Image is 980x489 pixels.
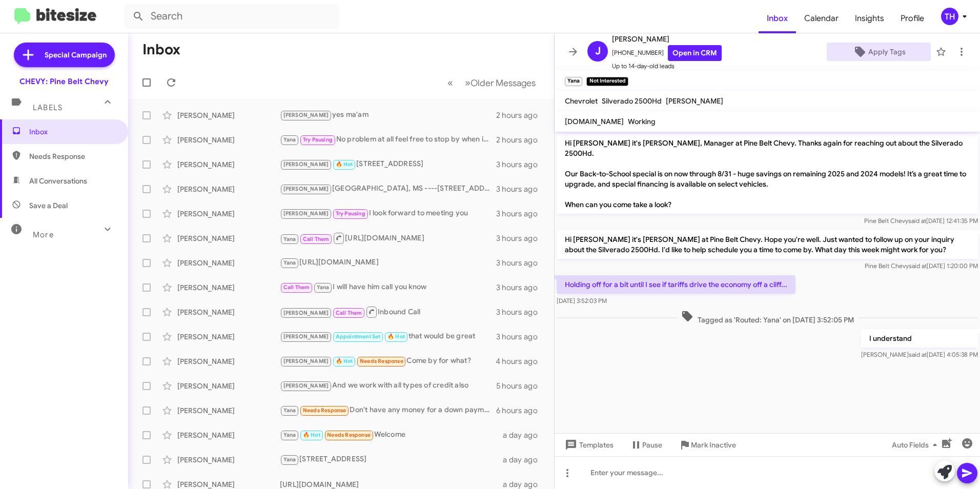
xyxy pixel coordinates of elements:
span: Working [628,117,656,126]
div: [PERSON_NAME] [177,430,280,440]
div: Don't have any money for a down payment and can't have a car note higher than 360.00 a month. Tha... [280,404,496,416]
div: I look forward to meeting you [280,208,496,219]
div: [STREET_ADDRESS] [280,454,503,465]
span: Inbox [759,4,796,33]
a: Special Campaign [14,43,115,67]
div: 3 hours ago [496,282,546,293]
p: Holding off for a bit until I see if tariffs drive the economy off a cliff... [557,275,795,294]
span: Mark Inactive [691,436,736,454]
div: [PERSON_NAME] [177,356,280,366]
div: [PERSON_NAME] [177,405,280,416]
span: » [465,76,471,89]
span: Inbox [29,127,116,137]
div: CHEVY: Pine Belt Chevy [19,76,109,87]
span: Labels [33,103,63,112]
div: And we work with all types of credit also [280,380,496,392]
span: Try Pausing [303,136,333,143]
div: [PERSON_NAME] [177,184,280,194]
div: [PERSON_NAME] [177,332,280,342]
h1: Inbox [142,42,180,58]
a: Open in CRM [668,45,722,61]
div: 2 hours ago [496,110,546,120]
div: [PERSON_NAME] [177,159,280,170]
span: More [33,230,54,239]
span: [PERSON_NAME] [612,33,722,45]
span: 🔥 Hot [303,432,320,438]
div: 3 hours ago [496,258,546,268]
button: Next [459,72,542,93]
span: J [595,43,601,59]
span: 🔥 Hot [336,161,353,168]
span: Pine Belt Chevy [DATE] 1:20:00 PM [865,262,978,270]
span: Needs Response [327,432,371,438]
span: Yana [283,136,296,143]
span: 🔥 Hot [387,333,405,340]
span: Pine Belt Chevy [DATE] 12:41:35 PM [864,217,978,225]
span: Older Messages [471,77,536,89]
div: Come by for what? [280,355,496,367]
div: that would be great [280,331,496,342]
div: [PERSON_NAME] [177,110,280,120]
button: Mark Inactive [670,436,744,454]
span: [DOMAIN_NAME] [565,117,624,126]
button: TH [932,8,969,25]
span: [PERSON_NAME] [283,358,329,364]
button: Previous [441,72,459,93]
button: Templates [555,436,622,454]
div: 3 hours ago [496,159,546,170]
div: [PERSON_NAME] [177,381,280,391]
span: Yana [283,236,296,242]
div: 3 hours ago [496,233,546,243]
div: [STREET_ADDRESS] [280,158,496,170]
span: Call Them [336,310,362,316]
input: Search [124,4,339,29]
div: TH [941,8,958,25]
nav: Page navigation example [442,72,542,93]
span: Yana [317,284,330,291]
span: said at [908,217,926,225]
p: Hi [PERSON_NAME] it's [PERSON_NAME], Manager at Pine Belt Chevy. Thanks again for reaching out ab... [557,134,978,214]
div: [URL][DOMAIN_NAME] [280,232,496,244]
div: a day ago [503,430,546,440]
span: Templates [563,436,614,454]
span: [PERSON_NAME] [DATE] 4:05:38 PM [861,351,978,358]
span: Needs Response [29,151,116,161]
a: Calendar [796,4,847,33]
div: [GEOGRAPHIC_DATA], MS ----[STREET_ADDRESS] [280,183,496,195]
span: Save a Deal [29,200,68,211]
span: said at [909,351,927,358]
div: Inbound Call [280,305,496,318]
span: [PERSON_NAME] [283,210,329,217]
div: 5 hours ago [496,381,546,391]
span: [PERSON_NAME] [283,333,329,340]
div: [PERSON_NAME] [177,209,280,219]
small: Yana [565,77,582,86]
span: 🔥 Hot [336,358,353,364]
div: 3 hours ago [496,184,546,194]
small: Not Interested [586,77,628,86]
span: Silverado 2500Hd [602,96,662,106]
span: Apply Tags [868,43,906,61]
div: 3 hours ago [496,307,546,317]
div: 2 hours ago [496,135,546,145]
span: Insights [847,4,892,33]
span: [PHONE_NUMBER] [612,45,722,61]
p: Hi [PERSON_NAME] it's [PERSON_NAME] at Pine Belt Chevy. Hope you're well. Just wanted to follow u... [557,230,978,259]
div: [PERSON_NAME] [177,307,280,317]
a: Profile [892,4,932,33]
span: Auto Fields [892,436,941,454]
span: Chevrolet [565,96,598,106]
span: Call Them [283,284,310,291]
span: Yana [283,432,296,438]
span: [PERSON_NAME] [666,96,723,106]
span: [PERSON_NAME] [283,310,329,316]
span: Up to 14-day-old leads [612,61,722,71]
span: Special Campaign [45,50,107,60]
span: Needs Response [303,407,346,414]
div: [PERSON_NAME] [177,258,280,268]
div: No problem at all feel free to stop by when it's convenient for you [280,134,496,146]
span: said at [909,262,927,270]
div: Welcome [280,429,503,441]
